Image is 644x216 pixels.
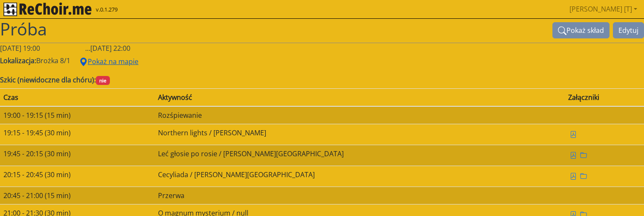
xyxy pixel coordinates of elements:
span: nie [96,76,110,85]
svg: folder [580,152,587,159]
a: nagrania [578,172,589,181]
div: Aktywność [158,92,562,102]
div: Załączniki [568,92,641,102]
td: Przerwa [155,187,565,204]
div: Czas [3,92,151,102]
td: Rozśpiewanie [155,106,565,124]
button: searchPokaż skład [552,22,609,38]
img: rekłajer mi [3,3,92,16]
svg: folder [580,173,587,180]
td: Leć głosie po rosie / [PERSON_NAME][GEOGRAPHIC_DATA] [155,145,565,166]
span: Brożka 8/1 [36,56,70,65]
svg: file pdf [570,152,577,159]
td: Cecyliada / [PERSON_NAME][GEOGRAPHIC_DATA] [155,166,565,187]
svg: file pdf [570,131,577,138]
td: Northern lights / [PERSON_NAME] [155,124,565,145]
svg: file pdf [570,173,577,180]
a: nagrania [578,151,589,160]
svg: search [558,26,566,35]
svg: geo alt fill [79,58,88,66]
span: v.0.1.279 [96,6,118,14]
span: [DATE] 22:00 [90,44,130,53]
button: geo alt fillPokaż na mapie [74,53,144,70]
a: [PERSON_NAME] [T] [566,0,641,18]
button: Edytuj [613,22,644,38]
